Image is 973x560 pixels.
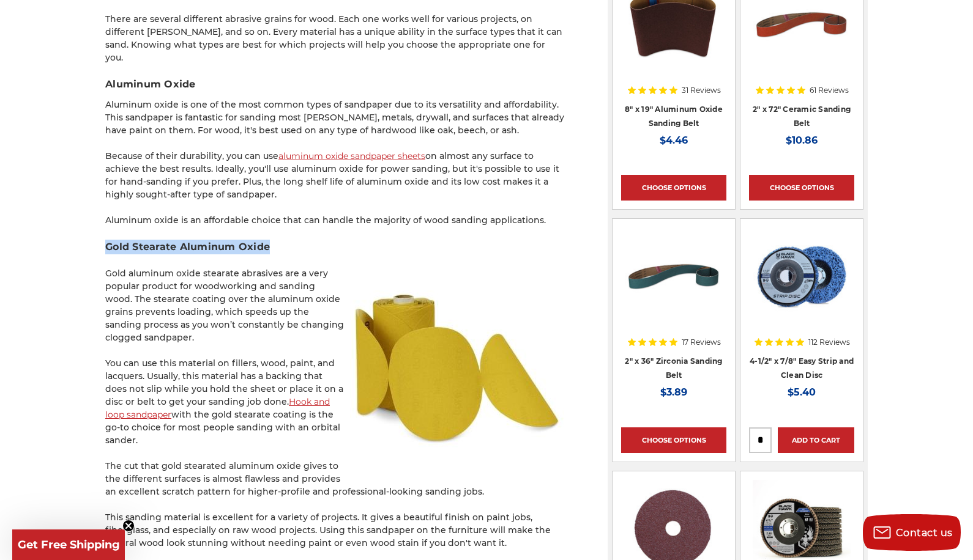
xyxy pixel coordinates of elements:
a: Choose Options [621,175,726,201]
h3: Aluminum Oxide [105,77,564,92]
p: Gold aluminum oxide stearate abrasives are a very popular product for woodworking and sanding woo... [105,267,564,344]
span: 112 Reviews [808,339,850,346]
span: Contact us [896,527,953,539]
a: 2" x 36" Zirconia Sanding Belt [625,356,722,380]
span: $5.40 [788,386,816,398]
a: 2" x 36" Zirconia Pipe Sanding Belt [621,227,726,333]
img: 6" Premium Gold Stearated Non-Loading Stick-On Sanding Discs on a Roll [350,261,564,475]
div: Get Free ShippingClose teaser [12,529,125,560]
a: 2" x 72" Ceramic Sanding Belt [753,105,851,128]
span: $3.89 [660,386,687,398]
a: 4-1/2" x 7/8" Easy Strip and Clean Disc [749,227,854,333]
button: Contact us [863,514,961,551]
p: There are several different abrasive grains for wood. Each one works well for various projects, o... [105,13,564,64]
span: 17 Reviews [682,339,721,346]
a: Choose Options [621,427,726,453]
a: 4-1/2" x 7/8" Easy Strip and Clean Disc [750,356,854,380]
p: You can use this material on fillers, wood, paint, and lacquers. Usually, this material has a bac... [105,357,564,447]
p: This sanding material is excellent for a variety of projects. It gives a beautiful finish on pain... [105,511,564,550]
p: The cut that gold stearated aluminum oxide gives to the different surfaces is almost flawless and... [105,460,564,498]
img: 4-1/2" x 7/8" Easy Strip and Clean Disc [749,227,854,325]
p: Aluminum oxide is one of the most common types of sandpaper due to its versatility and affordabil... [105,98,564,137]
h3: Gold Stearate Aluminum Oxide [105,240,564,254]
p: Aluminum oxide is an affordable choice that can handle the majority of wood sanding applications. [105,214,564,227]
a: 8" x 19" Aluminum Oxide Sanding Belt [625,105,723,128]
span: 61 Reviews [810,87,849,94]
a: Add to Cart [778,427,854,453]
a: Choose Options [749,175,854,201]
p: Because of their durability, you can use on almost any surface to achieve the best results. Ideal... [105,150,564,201]
span: Get Free Shipping [18,538,120,551]
img: 2" x 36" Zirconia Pipe Sanding Belt [625,227,723,325]
span: $10.86 [786,134,818,146]
a: aluminum oxide sandpaper sheets [278,150,425,161]
span: 31 Reviews [682,87,721,94]
span: $4.46 [660,134,688,146]
button: Close teaser [122,520,135,532]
